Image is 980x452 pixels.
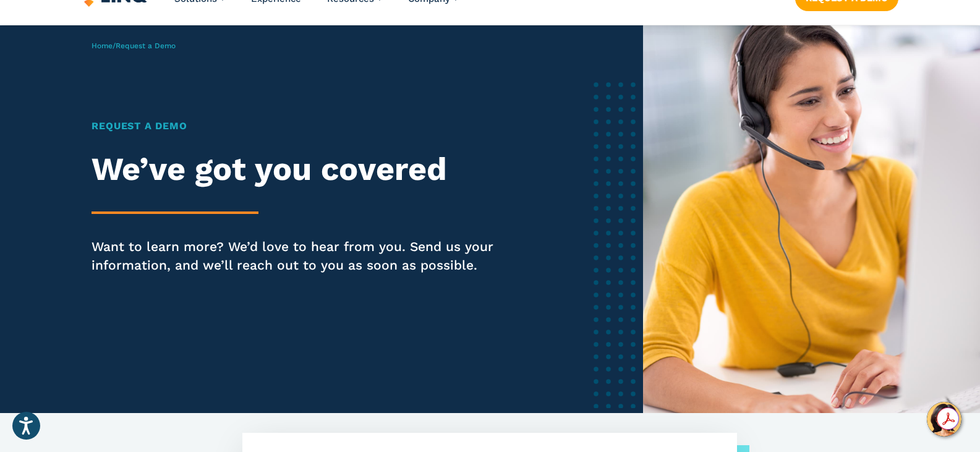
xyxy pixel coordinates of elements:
a: Home [92,41,113,50]
img: Female software representative [643,25,980,413]
button: Hello, have a question? Let’s chat. [927,402,961,437]
span: / [92,41,176,50]
h1: Request a Demo [92,119,526,134]
p: Want to learn more? We’d love to hear from you. Send us your information, and we’ll reach out to ... [92,237,526,275]
span: Request a Demo [116,41,176,50]
h2: We’ve got you covered [92,151,526,188]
